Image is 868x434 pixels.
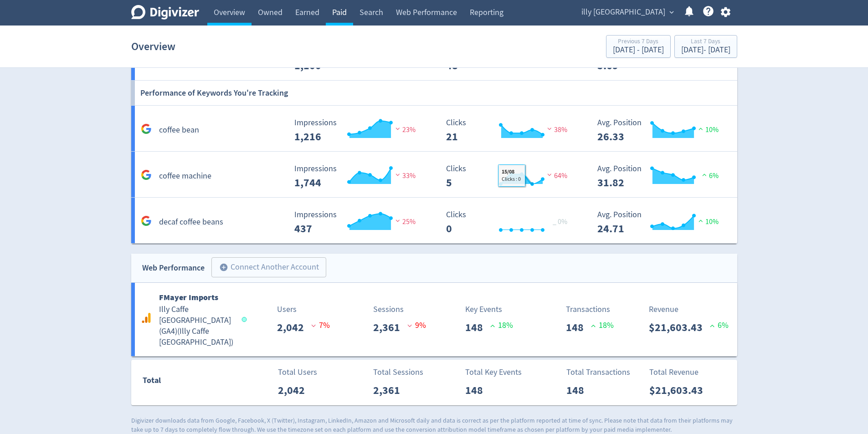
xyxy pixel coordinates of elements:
img: positive-performance.svg [700,171,709,178]
h5: coffee bean [159,125,199,136]
p: $21,603.43 [649,382,710,398]
img: negative-performance.svg [393,125,402,132]
svg: Google Analytics [141,215,152,226]
svg: Google Analytics [141,123,152,134]
button: illy [GEOGRAPHIC_DATA] [578,5,676,20]
div: [DATE] - [DATE] [613,46,664,54]
span: 10% [696,125,719,134]
p: Total Users [278,366,317,378]
img: positive-performance.svg [696,217,705,224]
a: FMayer ImportsIlly Caffe [GEOGRAPHIC_DATA] (GA4)(Illy Caffe [GEOGRAPHIC_DATA])Users2,042 7%Sessio... [131,283,737,356]
a: Connect Another Account [205,259,326,277]
img: negative-performance.svg [393,217,402,224]
p: 2,361 [373,382,407,398]
p: 9 % [407,319,426,332]
p: Digivizer downloads data from Google, Facebook, X (Twitter), Instagram, LinkedIn, Amazon and Micr... [131,416,737,434]
button: Connect Another Account [211,257,326,277]
svg: Clicks 5 [442,164,578,189]
span: add_circle [219,263,228,272]
p: 2,042 [278,382,312,398]
p: Transactions [566,303,614,316]
span: expand_more [668,8,676,16]
span: 33% [393,171,416,180]
h5: coffee machine [159,171,211,182]
span: 6% [700,171,719,180]
span: _ 0% [553,217,567,226]
a: decaf coffee beans Impressions 437 Impressions 437 25% Clicks 0 Clicks 0 _ 0% Avg. Position 24.71... [131,198,737,244]
h6: Performance of Keywords You're Tracking [140,81,288,105]
img: negative-performance.svg [393,171,402,178]
p: Sessions [373,303,426,316]
span: 25% [393,217,416,226]
p: Total Revenue [649,366,710,378]
p: Key Events [465,303,513,316]
p: Total Sessions [373,366,423,378]
svg: Avg. Position 31.82 [593,164,729,189]
div: Total [143,374,232,391]
p: 148 [465,382,490,398]
p: 2,042 [277,319,311,336]
svg: Google Analytics [141,312,152,323]
div: Last 7 Days [681,38,730,46]
span: 64% [545,171,567,180]
p: 18 % [490,319,513,332]
p: 148 [465,319,490,336]
button: Previous 7 Days[DATE] - [DATE] [606,35,671,58]
p: Users [277,303,330,316]
p: 2,361 [373,319,407,336]
p: Revenue [649,303,729,316]
b: FMayer Imports [159,292,218,303]
span: illy [GEOGRAPHIC_DATA] [581,5,665,20]
p: Total Key Events [465,366,522,378]
div: Previous 7 Days [613,38,664,46]
p: 6 % [710,319,729,332]
svg: Avg. Position 26.33 [593,118,729,143]
span: 23% [393,125,416,134]
span: 38% [545,125,567,134]
svg: Clicks 0 [442,210,578,235]
p: 148 [566,382,591,398]
img: negative-performance.svg [545,171,554,178]
h5: Illy Caffe [GEOGRAPHIC_DATA] (GA4) ( Illy Caffe [GEOGRAPHIC_DATA] ) [159,304,233,348]
a: coffee machine Impressions 1,744 Impressions 1,744 33% Clicks 5 Clicks 5 64% Avg. Position 31.82 ... [131,152,737,198]
div: Web Performance [142,261,205,275]
h5: decaf coffee beans [159,217,223,228]
button: Last 7 Days[DATE]- [DATE] [674,35,737,58]
svg: Impressions 1,744 [290,164,426,189]
img: negative-performance.svg [545,125,554,132]
h1: Overview [131,32,175,61]
svg: Google Analytics [141,169,152,180]
svg: Impressions 437 [290,210,426,235]
img: positive-performance.svg [696,125,705,132]
p: Total Transactions [566,366,630,378]
span: Data last synced: 19 Aug 2025, 7:02am (AEST) [241,317,249,322]
svg: Avg. Position 24.71 [593,210,729,235]
div: [DATE] - [DATE] [681,46,730,54]
span: 10% [696,217,719,226]
p: 7 % [311,319,330,332]
p: 148 [566,319,591,336]
a: coffee bean Impressions 1,216 Impressions 1,216 23% Clicks 21 Clicks 21 38% Avg. Position 26.33 A... [131,106,737,152]
p: $21,603.43 [649,319,710,336]
svg: Impressions 1,216 [290,118,426,143]
svg: Clicks 21 [442,118,578,143]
